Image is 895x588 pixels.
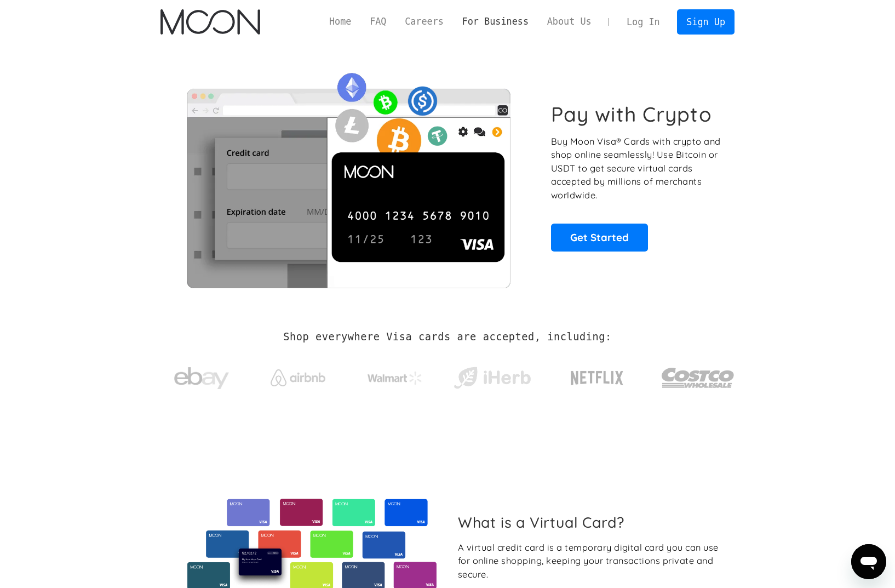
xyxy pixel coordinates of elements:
div: A virtual credit card is a temporary digital card you can use for online shopping, keeping your t... [458,541,726,581]
a: Sign Up [677,9,734,34]
img: Airbnb [271,369,325,386]
a: FAQ [360,15,395,28]
a: Costco [661,346,735,404]
img: Netflix [570,364,624,392]
a: Home [320,15,360,28]
a: About Us [538,15,601,28]
p: Buy Moon Visa® Cards with crypto and shop online seamlessly! Use Bitcoin or USDT to get secure vi... [551,135,722,202]
h2: What is a Virtual Card? [458,513,726,531]
a: For Business [453,15,538,28]
a: Get Started [551,224,648,251]
a: Airbnb [257,358,339,392]
img: Moon Cards let you spend your crypto anywhere Visa is accepted. [160,65,536,288]
a: Walmart [354,361,436,390]
img: iHerb [451,364,533,392]
a: home [160,9,260,35]
a: Netflix [548,353,646,397]
h2: Shop everywhere Visa cards are accepted, including: [283,331,611,343]
h1: Pay with Crypto [551,102,712,127]
a: Careers [395,15,452,28]
img: Walmart [368,372,422,385]
iframe: Button to launch messaging window [851,544,886,579]
img: Costco [661,357,735,398]
img: Moon Logo [160,9,260,35]
a: Log In [617,10,669,34]
img: ebay [174,361,229,396]
a: ebay [160,350,242,401]
a: iHerb [451,353,533,398]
